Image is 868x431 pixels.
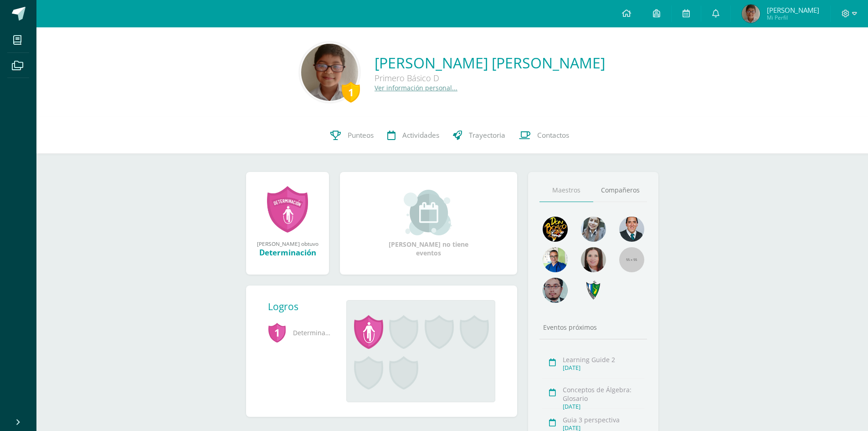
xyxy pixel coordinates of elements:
[380,117,446,154] a: Actividades
[543,247,568,272] img: 10741f48bcca31577cbcd80b61dad2f3.png
[563,403,644,410] div: [DATE]
[581,278,606,303] img: 7cab5f6743d087d6deff47ee2e57ce0d.png
[563,364,644,372] div: [DATE]
[512,117,576,154] a: Contactos
[537,130,569,140] span: Contactos
[581,247,606,272] img: 67c3d6f6ad1c930a517675cdc903f95f.png
[404,190,453,235] img: event_small.png
[402,130,439,140] span: Actividades
[348,130,374,140] span: Punteos
[383,190,474,257] div: [PERSON_NAME] no tiene eventos
[375,53,605,73] a: [PERSON_NAME] [PERSON_NAME]
[767,5,819,15] span: [PERSON_NAME]
[563,355,644,364] div: Learning Guide 2
[593,179,647,202] a: Compañeros
[301,44,358,101] img: fffdeaabc7adc14388586895d920e1fb.png
[268,320,332,345] span: Determinación
[539,323,647,332] div: Eventos próximos
[619,217,644,242] img: eec80b72a0218df6e1b0c014193c2b59.png
[375,83,457,92] a: Ver información personal...
[268,322,286,343] span: 1
[543,278,568,303] img: d0e54f245e8330cebada5b5b95708334.png
[324,117,380,154] a: Punteos
[268,300,339,313] div: Logros
[563,415,644,424] div: Guia 3 perspectiva
[767,14,819,21] span: Mi Perfil
[563,385,644,403] div: Conceptos de Álgebra: Glosario
[581,217,606,242] img: 45bd7986b8947ad7e5894cbc9b781108.png
[255,240,320,247] div: [PERSON_NAME] obtuvo
[742,5,760,23] img: 64dcc7b25693806399db2fba3b98ee94.png
[255,247,320,258] div: Determinación
[543,217,568,242] img: 29fc2a48271e3f3676cb2cb292ff2552.png
[619,247,644,272] img: 55x55
[469,130,505,140] span: Trayectoria
[342,82,360,103] div: 1
[539,179,593,202] a: Maestros
[446,117,512,154] a: Trayectoria
[375,73,605,83] div: Primero Básico D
